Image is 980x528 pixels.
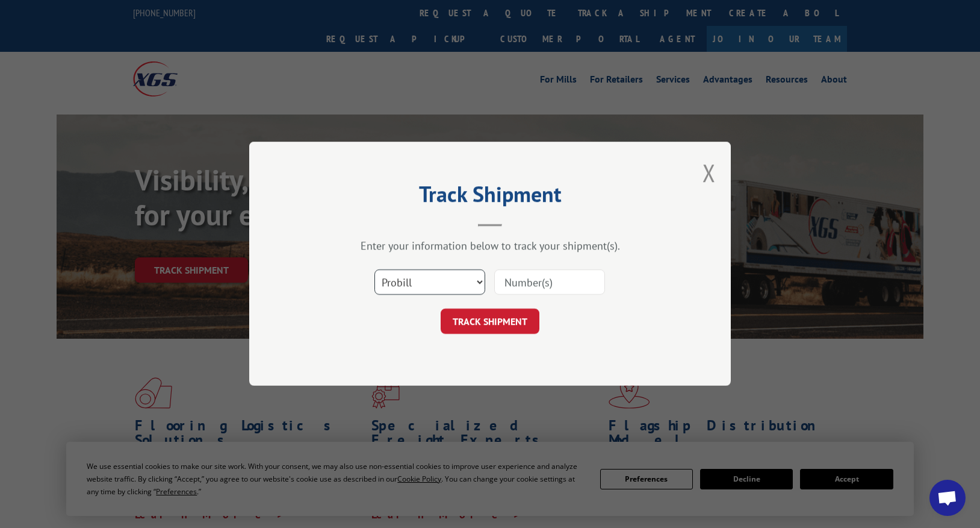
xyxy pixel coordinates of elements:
button: Close modal [702,157,716,189]
div: Enter your information below to track your shipment(s). [309,239,671,253]
h2: Track Shipment [309,186,671,209]
button: TRACK SHIPMENT [441,309,539,335]
div: Open chat [929,480,966,516]
input: Number(s) [494,270,605,295]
